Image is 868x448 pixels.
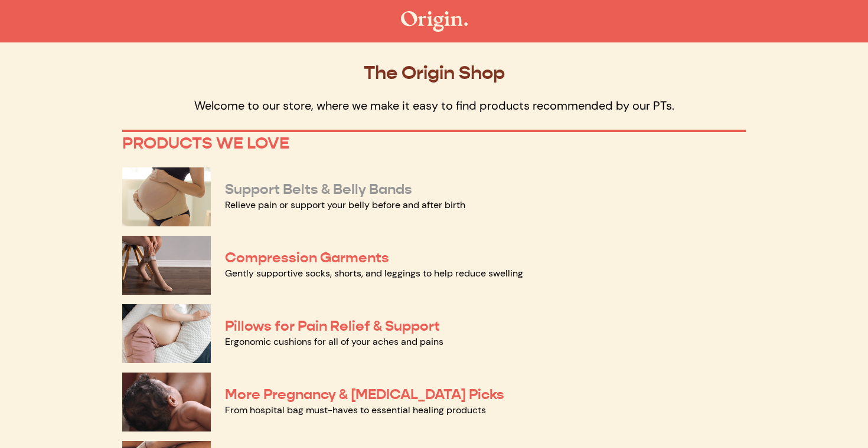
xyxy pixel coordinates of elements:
img: Pillows for Pain Relief & Support [122,304,211,363]
img: More Pregnancy & Postpartum Picks [122,373,211,431]
img: Compression Garments [122,236,211,295]
a: Gently supportive socks, shorts, and leggings to help reduce swelling [225,267,523,279]
img: The Origin Shop [401,11,468,32]
a: Compression Garments [225,249,389,266]
p: PRODUCTS WE LOVE [122,133,746,153]
a: More Pregnancy & [MEDICAL_DATA] Picks [225,386,504,403]
a: Support Belts & Belly Bands [225,180,412,198]
p: The Origin Shop [122,61,746,84]
a: Ergonomic cushions for all of your aches and pains [225,335,443,348]
a: From hospital bag must-haves to essential healing products [225,404,486,416]
a: Pillows for Pain Relief & Support [225,317,440,335]
p: Welcome to our store, where we make it easy to find products recommended by our PTs. [122,98,746,113]
img: Support Belts & Belly Bands [122,167,211,226]
a: Relieve pain or support your belly before and after birth [225,199,465,211]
